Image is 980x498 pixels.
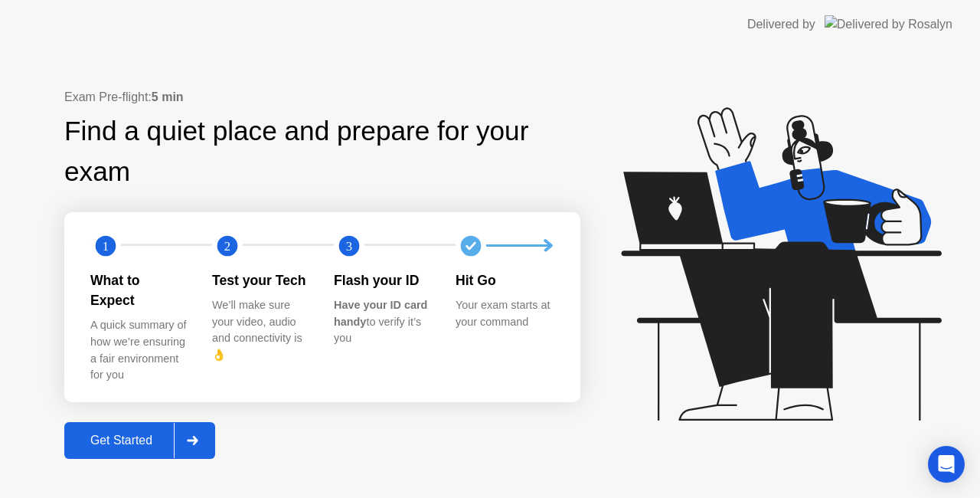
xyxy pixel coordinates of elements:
text: 3 [346,238,352,253]
div: What to Expect [90,270,188,311]
text: 2 [224,238,230,253]
div: to verify it’s you [334,297,431,347]
b: Have your ID card handy [334,299,427,328]
b: 5 min [152,90,184,103]
div: Hit Go [456,270,553,290]
div: Delivered by [747,15,815,34]
div: A quick summary of how we’re ensuring a fair environment for you [90,317,188,383]
div: Get Started [69,434,174,447]
div: Your exam starts at your command [456,297,553,330]
img: Delivered by Rosalyn [825,15,952,33]
div: Open Intercom Messenger [928,446,965,483]
div: Flash your ID [334,270,431,290]
div: Find a quiet place and prepare for your exam [64,111,580,192]
div: Exam Pre-flight: [64,88,580,106]
text: 1 [103,238,109,253]
button: Get Started [64,422,215,459]
div: Test your Tech [212,270,309,290]
div: We’ll make sure your video, audio and connectivity is 👌 [212,297,309,363]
